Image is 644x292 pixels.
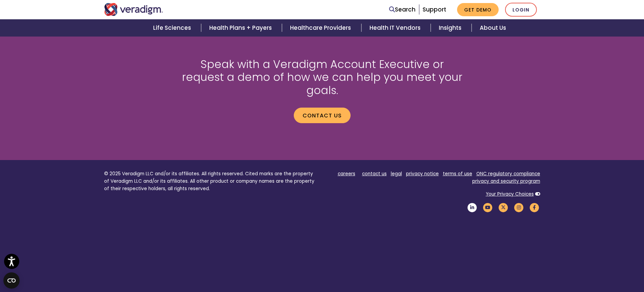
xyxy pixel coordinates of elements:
[389,5,415,14] a: Search
[486,191,534,197] a: Your Privacy Choices
[472,178,540,184] a: privacy and security program
[406,171,439,177] a: privacy notice
[431,19,472,37] a: Insights
[391,171,402,177] a: legal
[282,19,361,37] a: Healthcare Providers
[3,272,20,289] button: Open CMP widget
[361,19,431,37] a: Health IT Vendors
[362,171,387,177] a: contact us
[338,171,355,177] a: careers
[294,108,351,123] a: Contact us
[104,3,163,16] img: Veradigm logo
[498,204,509,211] a: Veradigm Twitter Link
[482,204,494,211] a: Veradigm YouTube Link
[476,171,540,177] a: ONC regulatory compliance
[467,204,478,211] a: Veradigm LinkedIn Link
[443,171,472,177] a: terms of use
[529,204,540,211] a: Veradigm Facebook Link
[472,19,514,37] a: About Us
[505,3,537,17] a: Login
[104,170,317,192] p: © 2025 Veradigm LLC and/or its affiliates. All rights reserved. Cited marks are the property of V...
[457,3,499,16] a: Get Demo
[423,5,446,14] a: Support
[513,204,525,211] a: Veradigm Instagram Link
[145,19,201,37] a: Life Sciences
[178,58,466,97] h2: Speak with a Veradigm Account Executive or request a demo of how we can help you meet your goals.
[201,19,282,37] a: Health Plans + Payers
